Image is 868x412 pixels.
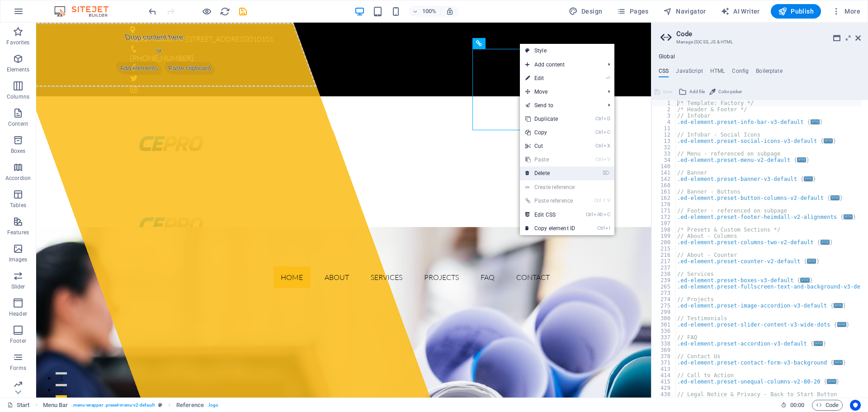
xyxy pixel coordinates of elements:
[652,239,676,246] div: 200
[652,233,676,239] div: 199
[565,4,606,19] div: Design (Ctrl+Alt+Y)
[219,6,230,17] button: reload
[520,126,580,139] a: CtrlCCopy
[652,170,676,176] div: 141
[446,7,454,15] i: On resize automatically adjust zoom level to fit chosen device.
[652,322,676,328] div: 301
[19,350,31,352] button: 1
[613,4,652,19] button: Pages
[176,400,204,411] span: Click to select. Double-click to edit
[652,309,676,315] div: 299
[652,391,676,398] div: 430
[10,202,26,209] p: Tables
[8,120,28,128] p: Content
[594,198,601,204] i: Ctrl
[811,119,820,124] span: ...
[652,119,676,125] div: 4
[43,400,219,411] nav: breadcrumb
[652,151,676,157] div: 33
[652,328,676,334] div: 336
[10,337,26,345] p: Footer
[652,227,676,233] div: 198
[652,353,676,360] div: 370
[652,334,676,341] div: 337
[677,86,706,97] button: Add file
[659,68,669,78] h4: CSS
[652,360,676,366] div: 371
[834,303,843,308] span: ...
[520,139,580,153] a: CtrlXCut
[652,258,676,265] div: 217
[652,284,676,290] div: 265
[652,113,676,119] div: 3
[771,4,821,19] button: Publish
[604,129,610,135] i: C
[797,157,806,162] span: ...
[816,400,839,411] span: Code
[781,400,805,411] h6: Session time
[595,156,603,162] i: Ctrl
[6,39,29,46] p: Favorites
[844,214,853,219] span: ...
[708,86,743,97] button: Color picker
[804,176,813,181] span: ...
[676,30,861,38] h2: Code
[520,180,614,194] a: Create reference
[594,212,603,218] i: Alt
[606,75,610,81] i: ⏎
[520,194,580,208] a: Ctrl⇧VPaste reference
[652,246,676,252] div: 215
[710,68,725,78] h4: HTML
[43,400,68,411] span: Click to select. Double-click to edit
[605,225,610,231] i: I
[850,400,861,411] button: Usercentrics
[520,44,614,57] a: Style
[520,85,601,99] span: Move
[220,6,230,17] i: Reload page
[147,6,158,17] button: undo
[834,360,843,365] span: ...
[201,6,212,17] button: Click here to leave preview mode and continue editing
[569,7,603,16] span: Design
[797,402,798,408] span: :
[595,143,603,149] i: Ctrl
[652,138,676,144] div: 13
[652,100,676,106] div: 1
[9,256,28,263] p: Images
[663,7,706,16] span: Navigator
[652,157,676,163] div: 34
[790,400,804,411] span: 00 00
[520,71,580,85] a: ⏎Edit
[604,156,610,162] i: V
[652,220,676,227] div: 197
[71,400,154,411] span: . menu-wrapper .preset-menu-v2-default
[721,7,760,16] span: AI Writer
[652,366,676,372] div: 413
[824,138,833,143] span: ...
[604,116,610,122] i: D
[652,144,676,151] div: 32
[147,6,158,17] i: Undo: Add element (Ctrl+Z)
[652,189,676,195] div: 161
[238,6,248,17] i: Save (Ctrl+S)
[814,341,823,346] span: ...
[237,6,248,17] button: save
[520,99,601,112] a: Send to
[607,198,610,204] i: V
[7,229,29,236] p: Features
[801,278,810,283] span: ...
[409,6,441,17] button: 100%
[603,170,610,176] i: ⌦
[652,125,676,132] div: 11
[9,310,27,317] p: Header
[689,86,705,97] span: Add file
[617,7,648,16] span: Pages
[78,39,127,52] span: Add elements
[158,403,162,407] i: This element is a customizable preset
[422,6,437,17] h6: 100%
[652,163,676,170] div: 140
[52,6,120,17] img: Editor Logo
[756,68,783,78] h4: Boilerplate
[652,208,676,214] div: 171
[652,277,676,284] div: 239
